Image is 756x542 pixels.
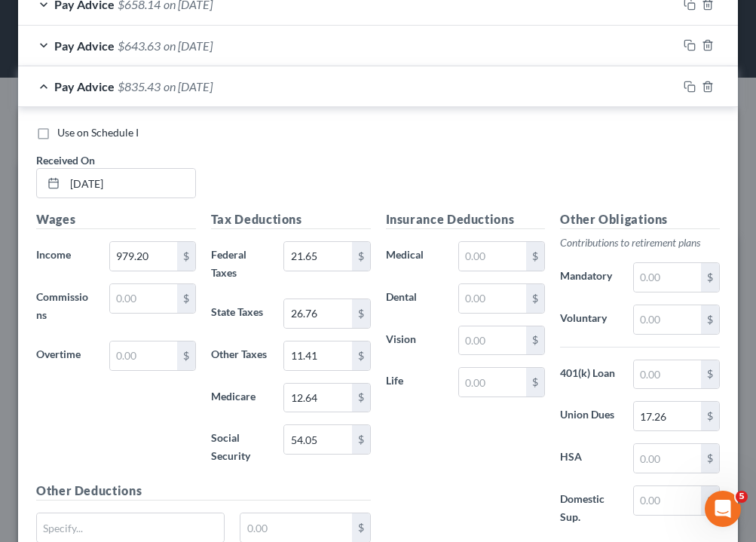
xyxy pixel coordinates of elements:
[701,486,719,515] div: $
[378,367,451,397] label: Life
[701,305,719,334] div: $
[352,299,370,328] div: $
[552,360,626,390] label: 401(k) Loan
[560,235,720,250] p: Contributions to retirement plans
[110,341,177,370] input: 0.00
[204,241,277,286] label: Federal Taxes
[378,326,451,356] label: Vision
[177,242,195,271] div: $
[54,38,115,53] span: Pay Advice
[701,263,719,292] div: $
[284,299,351,328] input: 0.00
[736,491,748,503] span: 5
[284,341,351,370] input: 0.00
[634,360,701,389] input: 0.00
[211,210,371,229] h5: Tax Deductions
[701,402,719,430] div: $
[526,368,544,397] div: $
[57,126,139,139] span: Use on Schedule I
[54,79,115,93] span: Pay Advice
[634,305,701,334] input: 0.00
[204,299,277,329] label: State Taxes
[204,383,277,413] label: Medicare
[560,210,720,229] h5: Other Obligations
[634,402,701,430] input: 0.00
[65,169,195,198] input: MM/DD/YYYY
[378,241,451,271] label: Medical
[526,326,544,355] div: $
[177,341,195,370] div: $
[386,210,546,229] h5: Insurance Deductions
[459,326,526,355] input: 0.00
[36,248,71,261] span: Income
[352,341,370,370] div: $
[701,444,719,473] div: $
[284,425,351,454] input: 0.00
[378,283,451,314] label: Dental
[459,242,526,271] input: 0.00
[701,360,719,389] div: $
[634,444,701,473] input: 0.00
[634,263,701,292] input: 0.00
[118,38,161,53] span: $643.63
[552,305,626,335] label: Voluntary
[526,284,544,313] div: $
[352,242,370,271] div: $
[352,513,370,542] div: $
[552,443,626,473] label: HSA
[459,368,526,397] input: 0.00
[110,242,177,271] input: 0.00
[552,262,626,292] label: Mandatory
[705,491,741,527] iframe: Intercom live chat
[177,284,195,313] div: $
[29,283,102,329] label: Commissions
[29,341,102,371] label: Overtime
[459,284,526,313] input: 0.00
[204,341,277,371] label: Other Taxes
[552,485,626,531] label: Domestic Sup.
[36,210,196,229] h5: Wages
[240,513,351,542] input: 0.00
[36,482,371,501] h5: Other Deductions
[37,513,224,542] input: Specify...
[204,424,277,470] label: Social Security
[352,384,370,412] div: $
[526,242,544,271] div: $
[552,401,626,431] label: Union Dues
[118,79,161,93] span: $835.43
[284,384,351,412] input: 0.00
[110,284,177,313] input: 0.00
[634,486,701,515] input: 0.00
[36,154,95,167] span: Received On
[352,425,370,454] div: $
[284,242,351,271] input: 0.00
[164,38,213,53] span: on [DATE]
[164,79,213,93] span: on [DATE]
